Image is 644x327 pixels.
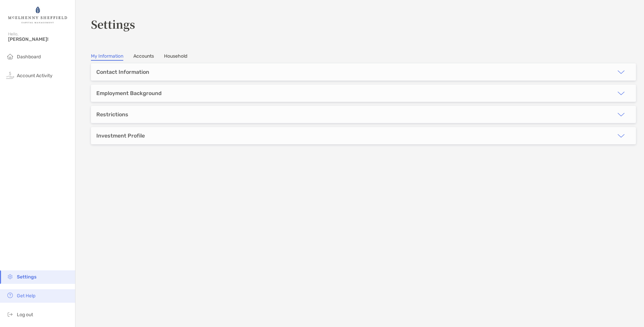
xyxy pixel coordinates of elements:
div: Employment Background [96,90,162,96]
a: Household [164,53,187,61]
img: household icon [6,52,14,60]
span: Log out [17,312,33,318]
span: [PERSON_NAME]! [8,36,71,42]
a: My Information [91,53,123,61]
span: Account Activity [17,73,53,79]
img: icon arrow [617,68,625,76]
div: Investment Profile [96,132,145,139]
img: Zoe Logo [8,3,67,27]
img: icon arrow [617,111,625,119]
img: get-help icon [6,291,14,299]
a: Accounts [133,53,154,61]
div: Restrictions [96,111,128,118]
img: logout icon [6,310,14,318]
span: Dashboard [17,54,41,60]
img: activity icon [6,71,14,79]
h3: Settings [91,16,636,32]
span: Settings [17,274,36,280]
img: icon arrow [617,89,625,97]
img: settings icon [6,272,14,280]
img: icon arrow [617,132,625,140]
div: Contact Information [96,69,149,75]
span: Get Help [17,293,35,299]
